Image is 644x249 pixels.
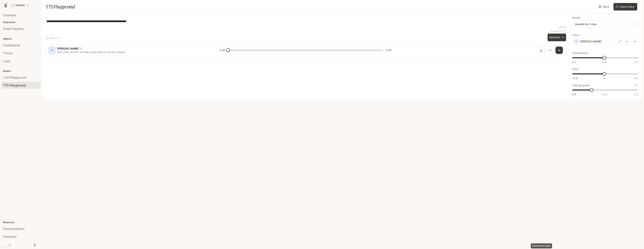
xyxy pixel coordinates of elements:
[602,93,606,96] span: 1.0
[572,52,588,54] p: Temperature
[558,26,566,29] p: 71 / 1000
[551,30,562,33] p: $ 0.000710
[46,3,75,10] h1: TTS Playground
[572,34,579,36] p: Voice
[45,35,61,41] button: Shortcuts
[572,68,578,70] p: Pitch
[562,36,565,39] p: ⌘⏎
[572,84,590,87] p: Talking speed
[602,61,606,64] span: 1.1
[572,16,580,19] p: Model
[572,21,638,28] div: inworld-tts-1-max
[580,40,602,43] p: [PERSON_NAME]
[531,243,552,248] div: Download audio
[634,83,638,87] button: Reset to default
[386,48,391,52] span: 0:06
[572,77,578,80] span: -5.0
[548,34,566,41] button: Generate⌘⏎
[57,47,79,50] p: [PERSON_NAME]
[49,47,55,53] div: A
[575,22,632,26] div: inworld-tts-1-max
[604,77,605,80] span: 0
[634,61,638,64] span: 1.5
[572,61,576,64] span: 0.7
[10,1,31,9] button: All workspaces
[79,47,84,50] button: Copy Voice ID
[16,4,25,7] p: Default
[537,46,545,54] button: Download audio
[634,77,638,80] span: 5.0
[220,48,225,52] span: 0:00
[546,46,554,54] button: Inspect
[572,93,576,96] span: 0.5
[613,3,637,10] button: Clone Voice
[57,50,211,54] p: Next, [clear_throat], I will sing a song. Hope you will like it [laugh]
[634,93,638,96] span: 1.5
[598,3,610,10] a: Docs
